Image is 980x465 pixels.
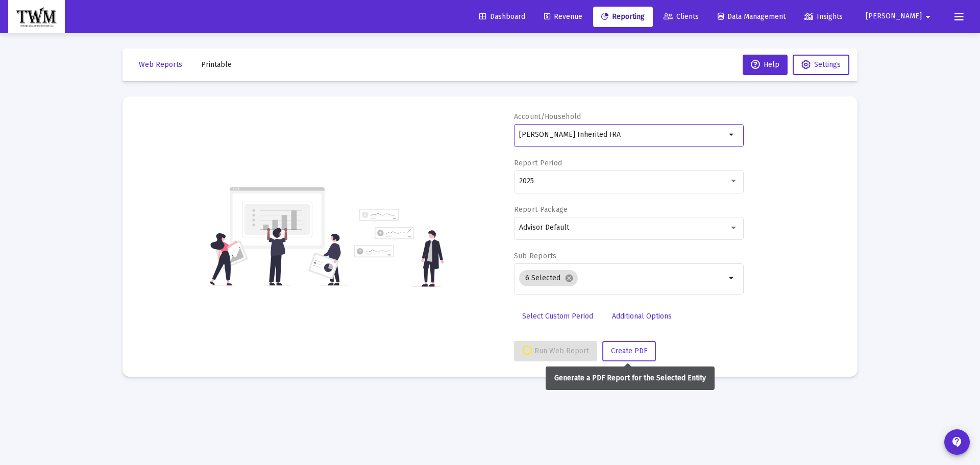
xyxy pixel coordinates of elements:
span: Dashboard [479,12,525,21]
span: Settings [814,60,841,69]
mat-chip-list: Selection [519,268,726,288]
span: Select Custom Period [522,312,593,321]
span: Clients [664,12,699,21]
span: Insights [804,12,843,21]
a: Clients [655,7,707,27]
label: Report Period [514,159,562,167]
input: Search or select an account or household [519,131,726,139]
span: 2025 [519,177,534,185]
button: Create PDF [602,341,656,361]
img: Dashboard [16,7,57,27]
span: Additional Options [612,312,672,321]
a: Reporting [593,7,653,27]
a: Revenue [536,7,591,27]
span: Web Reports [139,60,182,69]
button: Web Reports [131,55,190,75]
button: Help [743,55,788,75]
label: Sub Reports [514,252,557,260]
img: reporting-alt [354,209,444,287]
span: Help [751,60,779,69]
img: reporting [208,186,348,287]
button: Settings [793,55,849,75]
a: Insights [796,7,851,27]
mat-icon: arrow_drop_down [726,129,738,141]
mat-chip: 6 Selected [519,270,578,286]
label: Account/Household [514,112,581,121]
span: Advisor Default [519,223,569,232]
mat-icon: arrow_drop_down [922,7,934,27]
a: Dashboard [471,7,533,27]
mat-icon: arrow_drop_down [726,272,738,284]
span: Create PDF [611,347,647,355]
button: Run Web Report [514,341,597,361]
mat-icon: contact_support [951,436,963,448]
span: Reporting [601,12,645,21]
button: Printable [193,55,240,75]
button: [PERSON_NAME] [853,6,946,27]
a: Data Management [709,7,794,27]
label: Report Package [514,205,568,214]
mat-icon: cancel [565,274,574,283]
span: [PERSON_NAME] [866,12,922,21]
span: Printable [201,60,232,69]
span: Revenue [544,12,582,21]
span: Data Management [718,12,786,21]
span: Run Web Report [522,347,589,355]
